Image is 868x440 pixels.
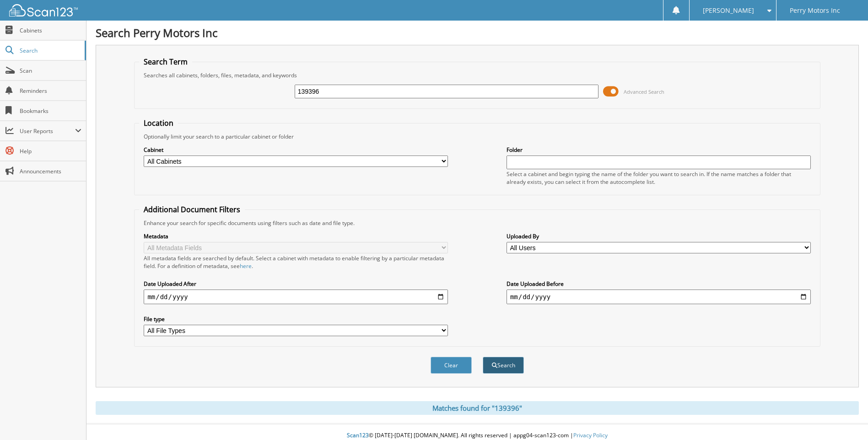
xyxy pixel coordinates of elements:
img: scan123-logo-white.svg [9,4,78,16]
span: Search [20,47,80,54]
span: Scan123 [347,431,369,439]
label: Folder [507,146,811,154]
span: Reminders [20,87,81,95]
span: Announcements [20,167,81,175]
label: Date Uploaded After [144,280,448,288]
label: Cabinet [144,146,448,154]
span: Scan [20,67,81,75]
div: Optionally limit your search to a particular cabinet or folder [139,133,815,140]
span: Help [20,147,81,155]
a: Privacy Policy [573,431,608,439]
button: Clear [431,357,472,374]
span: [PERSON_NAME] [703,8,754,13]
label: Uploaded By [507,232,811,240]
label: File type [144,315,448,323]
div: Matches found for "139396" [96,401,859,415]
span: Perry Motors Inc [790,8,840,13]
legend: Search Term [139,57,192,67]
div: Select a cabinet and begin typing the name of the folder you want to search in. If the name match... [507,170,811,186]
span: User Reports [20,127,75,135]
legend: Additional Document Filters [139,204,245,215]
a: here [240,262,252,270]
button: Search [483,357,524,374]
span: Advanced Search [624,88,664,95]
input: start [144,290,448,304]
span: Bookmarks [20,107,81,115]
legend: Location [139,118,178,128]
div: Enhance your search for specific documents using filters such as date and file type. [139,219,815,227]
label: Date Uploaded Before [507,280,811,288]
input: end [507,290,811,304]
label: Metadata [144,232,448,240]
div: Searches all cabinets, folders, files, metadata, and keywords [139,71,815,79]
h1: Search Perry Motors Inc [96,25,859,40]
iframe: Chat Widget [822,396,868,440]
div: All metadata fields are searched by default. Select a cabinet with metadata to enable filtering b... [144,254,448,270]
span: Cabinets [20,27,81,34]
